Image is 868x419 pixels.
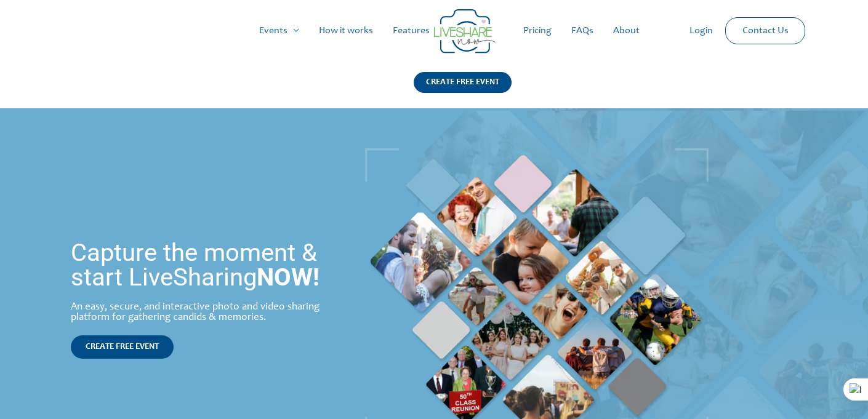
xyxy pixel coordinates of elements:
strong: NOW! [257,263,319,292]
a: About [603,11,649,50]
a: Events [249,11,309,50]
a: Contact Us [733,18,798,44]
div: CREATE FREE EVENT [414,72,512,93]
span: CREATE FREE EVENT [86,343,159,351]
a: CREATE FREE EVENT [71,335,174,359]
div: An easy, secure, and interactive photo and video sharing platform for gathering candids & memories. [71,302,344,323]
img: Group 14 | Live Photo Slideshow for Events | Create Free Events Album for Any Occasion [434,9,496,54]
a: How it works [309,11,383,50]
h1: Capture the moment & start LiveSharing [71,241,344,290]
a: Pricing [513,11,561,50]
nav: Site Navigation [22,11,846,50]
a: Login [680,11,723,50]
a: Features [383,11,440,50]
a: CREATE FREE EVENT [414,72,512,108]
a: FAQs [561,11,603,50]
